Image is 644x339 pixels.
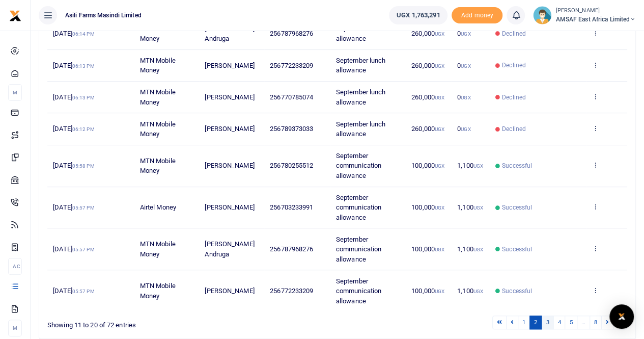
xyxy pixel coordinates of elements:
[529,316,542,329] a: 2
[205,203,254,211] span: [PERSON_NAME]
[336,236,381,263] span: September communication allowance
[452,7,502,24] li: Toup your wallet
[461,126,470,132] small: UGX
[205,62,254,69] span: [PERSON_NAME]
[555,7,636,15] small: [PERSON_NAME]
[452,11,502,18] a: Add money
[457,125,470,133] span: 0
[53,203,94,211] span: [DATE]
[435,126,444,132] small: UGX
[270,245,313,253] span: 256787968276
[140,203,176,211] span: Airtel Money
[541,316,553,329] a: 3
[457,245,483,253] span: 1,100
[457,93,470,101] span: 0
[457,162,483,169] span: 1,100
[53,62,94,69] span: [DATE]
[502,124,526,134] span: Declined
[553,316,565,329] a: 4
[502,161,532,170] span: Successful
[336,88,386,106] span: September lunch allowance
[435,289,444,294] small: UGX
[8,84,22,101] li: M
[457,203,483,211] span: 1,100
[336,194,381,221] span: September communication allowance
[53,162,94,169] span: [DATE]
[336,57,386,74] span: September lunch allowance
[411,125,444,133] span: 260,000
[461,31,470,37] small: UGX
[205,287,254,295] span: [PERSON_NAME]
[389,6,447,24] a: UGX 1,763,291
[435,31,444,37] small: UGX
[502,203,532,212] span: Successful
[140,240,176,258] span: MTN Mobile Money
[72,63,95,69] small: 06:13 PM
[473,289,483,294] small: UGX
[336,120,386,138] span: September lunch allowance
[140,120,176,138] span: MTN Mobile Money
[270,203,313,211] span: 256703233991
[435,205,444,211] small: UGX
[140,282,176,300] span: MTN Mobile Money
[336,24,386,42] span: September lunch allowance
[8,320,22,336] li: M
[205,93,254,101] span: [PERSON_NAME]
[72,95,95,100] small: 06:13 PM
[205,162,254,169] span: [PERSON_NAME]
[270,287,313,295] span: 256772233209
[457,287,483,295] span: 1,100
[385,6,452,24] li: Wallet ballance
[53,287,94,295] span: [DATE]
[457,62,470,69] span: 0
[533,6,551,24] img: profile-user
[72,31,95,37] small: 06:14 PM
[72,126,95,132] small: 06:12 PM
[457,30,470,37] span: 0
[53,125,94,133] span: [DATE]
[590,316,602,329] a: 8
[435,95,444,100] small: UGX
[411,93,444,101] span: 260,000
[140,157,176,175] span: MTN Mobile Money
[461,95,470,100] small: UGX
[411,245,444,253] span: 100,000
[140,88,176,106] span: MTN Mobile Money
[411,62,444,69] span: 260,000
[47,315,285,330] div: Showing 11 to 20 of 72 entries
[397,10,440,20] span: UGX 1,763,291
[270,93,313,101] span: 256770785074
[435,163,444,169] small: UGX
[53,245,94,253] span: [DATE]
[473,205,483,211] small: UGX
[205,240,254,258] span: [PERSON_NAME] Andruga
[461,63,470,69] small: UGX
[473,247,483,252] small: UGX
[53,30,94,37] span: [DATE]
[435,63,444,69] small: UGX
[411,287,444,295] span: 100,000
[502,29,526,38] span: Declined
[452,7,502,24] span: Add money
[140,24,176,42] span: MTN Mobile Money
[61,11,146,20] span: Asili Farms Masindi Limited
[9,10,21,22] img: logo-small
[270,125,313,133] span: 256789373033
[270,162,313,169] span: 256780255512
[53,93,94,101] span: [DATE]
[435,247,444,252] small: UGX
[270,30,313,37] span: 256787968276
[565,316,577,329] a: 5
[270,62,313,69] span: 256772233209
[555,15,636,24] span: AMSAF East Africa Limited
[205,125,254,133] span: [PERSON_NAME]
[140,57,176,74] span: MTN Mobile Money
[502,245,532,254] span: Successful
[205,24,254,42] span: [PERSON_NAME] Andruga
[609,304,634,329] div: Open Intercom Messenger
[473,163,483,169] small: UGX
[336,152,381,179] span: September communication allowance
[533,6,636,24] a: profile-user [PERSON_NAME] AMSAF East Africa Limited
[72,163,95,169] small: 05:58 PM
[411,30,444,37] span: 260,000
